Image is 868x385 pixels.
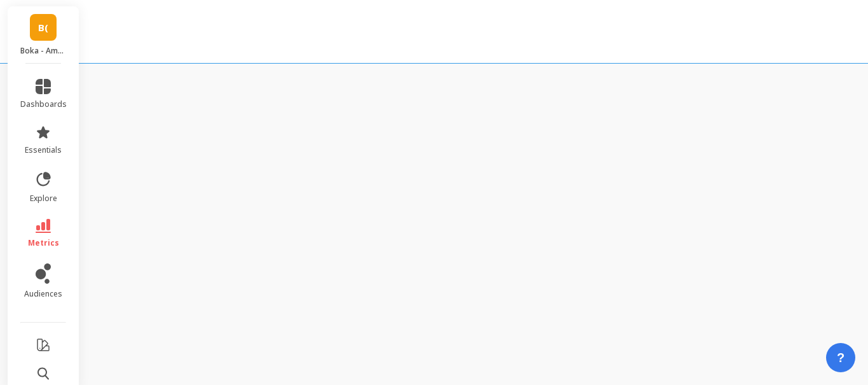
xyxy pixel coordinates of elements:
[30,193,57,204] span: explore
[25,145,62,155] span: essentials
[38,20,48,35] span: B(
[826,343,855,372] button: ?
[24,289,62,299] span: audiences
[837,349,844,367] span: ?
[28,238,59,248] span: metrics
[20,99,67,109] span: dashboards
[20,46,67,56] p: Boka - Amazon (Essor)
